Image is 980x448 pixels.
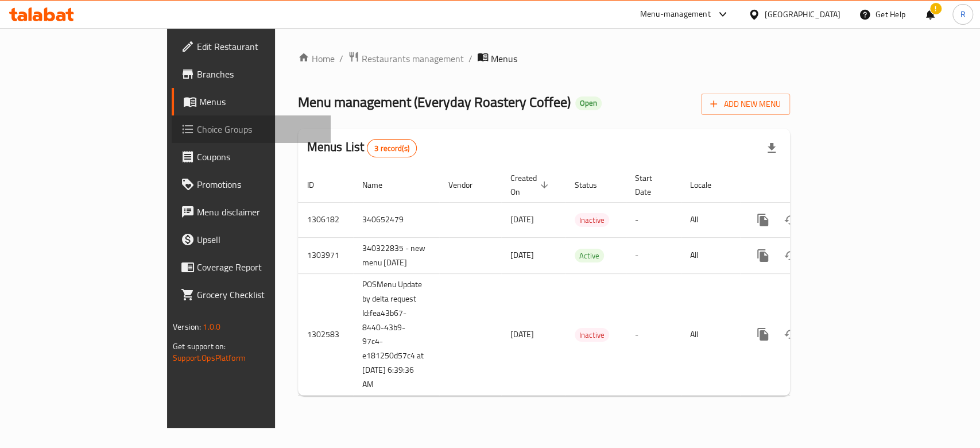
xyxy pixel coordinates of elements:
[197,260,321,274] span: Coverage Report
[307,178,329,192] span: ID
[172,253,331,281] a: Coverage Report
[468,52,472,65] li: /
[575,98,602,108] span: Open
[777,320,804,348] button: Change Status
[353,273,439,396] td: POSMenu Update by delta request Id:fea43b67-8440-43b9-97c4-e181250d57c4 at [DATE] 6:39:36 AM
[172,281,331,308] a: Grocery Checklist
[298,51,790,66] nav: breadcrumb
[203,319,220,334] span: 1.0.0
[575,178,612,192] span: Status
[765,8,840,21] div: [GEOGRAPHIC_DATA]
[448,178,487,192] span: Vendor
[681,273,740,396] td: All
[575,214,609,227] span: Inactive
[626,237,681,273] td: -
[575,249,604,262] span: Active
[172,171,331,198] a: Promotions
[172,60,331,88] a: Branches
[510,171,552,199] span: Created On
[749,242,777,269] button: more
[690,178,726,192] span: Locale
[307,138,417,157] h2: Menus List
[510,212,534,227] span: [DATE]
[173,339,226,354] span: Get support on:
[197,288,321,302] span: Grocery Checklist
[173,319,201,334] span: Version:
[197,177,321,191] span: Promotions
[298,168,869,396] table: enhanced table
[777,242,804,269] button: Change Status
[298,89,571,115] span: Menu management ( Everyday Roastery Coffee )
[777,206,804,234] button: Change Status
[681,202,740,237] td: All
[173,350,246,365] a: Support.OpsPlatform
[197,40,321,53] span: Edit Restaurant
[353,202,439,237] td: 340652479
[510,327,534,342] span: [DATE]
[199,95,321,109] span: Menus
[197,67,321,81] span: Branches
[172,226,331,253] a: Upsell
[197,233,321,246] span: Upsell
[510,248,534,262] span: [DATE]
[635,171,667,199] span: Start Date
[367,139,417,157] div: Total records count
[681,237,740,273] td: All
[172,88,331,115] a: Menus
[172,115,331,143] a: Choice Groups
[362,52,464,65] span: Restaurants management
[367,143,416,154] span: 3 record(s)
[758,134,785,162] div: Export file
[749,320,777,348] button: more
[626,273,681,396] td: -
[491,52,517,65] span: Menus
[575,329,609,342] span: Inactive
[172,198,331,226] a: Menu disclaimer
[197,122,321,136] span: Choice Groups
[575,96,602,110] div: Open
[339,52,343,65] li: /
[626,202,681,237] td: -
[172,143,331,171] a: Coupons
[960,8,965,21] span: R
[749,206,777,234] button: more
[197,150,321,164] span: Coupons
[197,205,321,219] span: Menu disclaimer
[348,51,464,66] a: Restaurants management
[710,97,781,111] span: Add New Menu
[172,33,331,60] a: Edit Restaurant
[362,178,397,192] span: Name
[701,94,790,115] button: Add New Menu
[640,7,711,21] div: Menu-management
[575,213,609,227] div: Inactive
[353,237,439,273] td: 340322835 - new menu [DATE]
[740,168,869,203] th: Actions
